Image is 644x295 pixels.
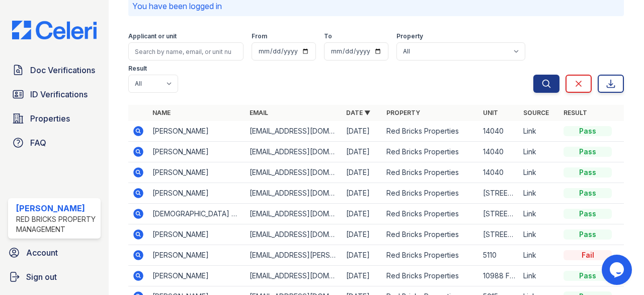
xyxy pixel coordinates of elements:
td: Red Bricks Properties [382,204,479,224]
label: Result [128,65,147,73]
a: Name [152,109,171,116]
td: [STREET_ADDRESS][PERSON_NAME][PERSON_NAME] [479,224,519,245]
div: [PERSON_NAME] [16,202,97,214]
td: 14040 [479,162,519,183]
span: Properties [30,112,70,125]
td: [STREET_ADDRESS] [479,183,519,204]
td: Link [519,266,559,286]
div: Fail [563,250,612,260]
td: Link [519,204,559,224]
td: [DATE] [342,224,382,245]
iframe: chat widget [602,255,634,285]
td: [DATE] [342,121,382,142]
td: Link [519,224,559,245]
a: Result [563,109,587,116]
td: [PERSON_NAME] [148,224,245,245]
td: Red Bricks Properties [382,245,479,266]
a: Source [523,109,549,116]
td: 14040 [479,142,519,162]
td: [DATE] [342,162,382,183]
td: Red Bricks Properties [382,121,479,142]
div: Pass [563,167,612,178]
td: Link [519,245,559,266]
span: Doc Verifications [30,64,95,76]
div: Pass [563,188,612,198]
a: Unit [483,109,498,116]
td: [PERSON_NAME] [148,142,245,162]
img: CE_Logo_Blue-a8612792a0a2168367f1c8372b55b34899dd931a85d93a1a3d3e32e68fde9ad4.png [4,21,105,40]
td: [EMAIL_ADDRESS][DOMAIN_NAME] [246,142,342,162]
a: FAQ [8,133,101,153]
div: Pass [563,209,612,219]
input: Search by name, email, or unit number [128,42,244,61]
div: Pass [563,147,612,157]
td: Red Bricks Properties [382,162,479,183]
td: [EMAIL_ADDRESS][DOMAIN_NAME] [246,183,342,204]
span: Sign out [26,271,57,283]
td: [STREET_ADDRESS] [479,204,519,224]
label: Applicant or unit [128,32,177,40]
td: [EMAIL_ADDRESS][DOMAIN_NAME] [246,266,342,286]
div: Pass [563,126,612,136]
span: FAQ [30,137,46,149]
a: ID Verifications [8,84,101,104]
td: [PERSON_NAME] [148,266,245,286]
td: 14040 [479,121,519,142]
td: Link [519,162,559,183]
td: 10988 Flyreel Pl [479,266,519,286]
td: [DATE] [342,142,382,162]
td: [EMAIL_ADDRESS][DOMAIN_NAME] [246,121,342,142]
div: Pass [563,271,612,281]
td: Red Bricks Properties [382,183,479,204]
td: [DATE] [342,266,382,286]
a: Email [250,109,268,116]
td: [EMAIL_ADDRESS][DOMAIN_NAME] [246,162,342,183]
td: Link [519,183,559,204]
a: Account [4,243,105,263]
td: [EMAIL_ADDRESS][DOMAIN_NAME] [246,204,342,224]
td: Red Bricks Properties [382,266,479,286]
td: [PERSON_NAME] [148,162,245,183]
div: Red Bricks Property Management [16,214,97,234]
span: Account [26,247,58,259]
td: Link [519,121,559,142]
label: Property [396,32,423,40]
td: Link [519,142,559,162]
td: [PERSON_NAME] [148,121,245,142]
td: [EMAIL_ADDRESS][PERSON_NAME][DOMAIN_NAME] [246,245,342,266]
div: Pass [563,229,612,240]
td: [DATE] [342,204,382,224]
a: Properties [8,108,101,129]
td: Red Bricks Properties [382,142,479,162]
label: To [324,32,332,40]
td: [EMAIL_ADDRESS][DOMAIN_NAME] [246,224,342,245]
span: ID Verifications [30,88,88,100]
td: [DATE] [342,245,382,266]
td: [PERSON_NAME] [148,183,245,204]
td: [DEMOGRAPHIC_DATA] Thatch [148,204,245,224]
a: Date ▼ [346,109,370,116]
a: Doc Verifications [8,60,101,80]
a: Property [386,109,420,116]
label: From [252,32,267,40]
a: Sign out [4,267,105,287]
td: [DATE] [342,183,382,204]
td: [PERSON_NAME] [148,245,245,266]
td: Red Bricks Properties [382,224,479,245]
td: 5110 [479,245,519,266]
